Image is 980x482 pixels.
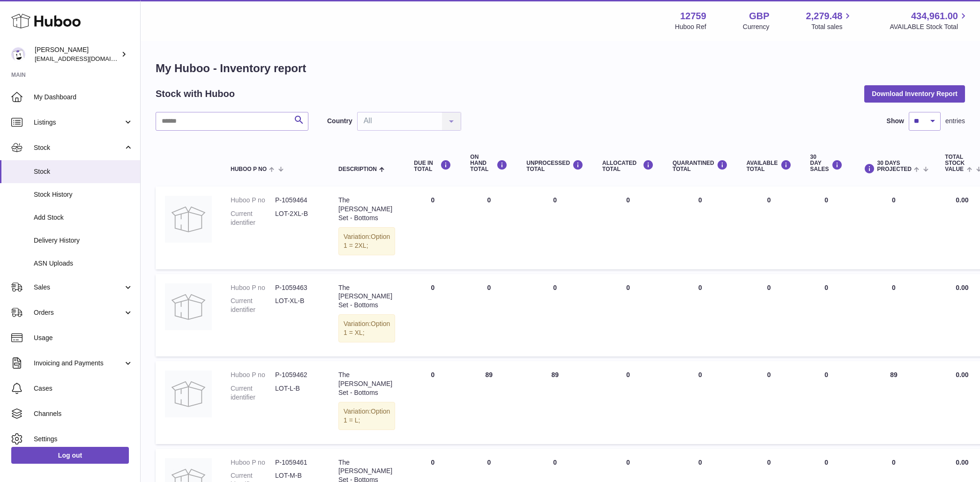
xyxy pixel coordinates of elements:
[956,459,968,466] span: 0.00
[34,213,133,222] span: Add Stock
[338,166,377,172] span: Description
[275,371,320,379] dd: P-1059462
[956,196,968,204] span: 0.00
[737,274,801,356] td: 0
[156,88,235,100] h2: Stock with Huboo
[34,334,133,342] span: Usage
[414,160,451,172] div: DUE IN TOTAL
[35,55,138,62] span: [EMAIL_ADDRESS][DOMAIN_NAME]
[34,384,133,393] span: Cases
[404,186,461,269] td: 0
[673,160,728,172] div: QUARANTINED Total
[743,22,770,31] div: Currency
[737,361,801,444] td: 0
[338,283,395,310] div: The [PERSON_NAME] Set - Bottoms
[34,167,133,176] span: Stock
[231,458,275,467] dt: Huboo P no
[34,435,133,444] span: Settings
[945,117,965,126] span: entries
[34,308,123,317] span: Orders
[749,10,769,22] strong: GBP
[338,196,395,222] div: The [PERSON_NAME] Set - Bottoms
[890,22,969,31] span: AVAILABLE Stock Total
[698,284,702,291] span: 0
[231,297,275,314] dt: Current identifier
[231,209,275,227] dt: Current identifier
[34,118,123,127] span: Listings
[338,227,395,255] div: Variation:
[11,47,25,61] img: sofiapanwar@unndr.com
[593,186,663,269] td: 0
[698,196,702,204] span: 0
[165,196,212,243] img: product image
[11,447,129,464] a: Log out
[593,274,663,356] td: 0
[680,10,706,22] strong: 12759
[34,236,133,245] span: Delivery History
[801,361,852,444] td: 0
[404,274,461,356] td: 0
[34,190,133,199] span: Stock History
[165,371,212,417] img: product image
[801,186,852,269] td: 0
[275,458,320,467] dd: P-1059461
[737,186,801,269] td: 0
[517,186,593,269] td: 0
[34,283,123,292] span: Sales
[461,361,517,444] td: 89
[34,143,123,152] span: Stock
[806,10,843,22] span: 2,279.48
[877,160,912,172] span: 30 DAYS PROJECTED
[517,274,593,356] td: 0
[231,196,275,205] dt: Huboo P no
[327,117,352,126] label: Country
[34,409,133,418] span: Channels
[747,160,792,172] div: AVAILABLE Total
[231,283,275,292] dt: Huboo P no
[811,22,853,31] span: Total sales
[945,154,965,173] span: Total stock value
[890,10,969,31] a: 434,961.00 AVAILABLE Stock Total
[404,361,461,444] td: 0
[806,10,853,31] a: 2,279.48 Total sales
[698,371,702,378] span: 0
[675,22,706,31] div: Huboo Ref
[35,45,119,63] div: [PERSON_NAME]
[275,384,320,402] dd: LOT-L-B
[231,166,267,172] span: Huboo P no
[231,384,275,402] dt: Current identifier
[470,154,508,173] div: ON HAND Total
[338,402,395,430] div: Variation:
[852,361,936,444] td: 89
[165,283,212,330] img: product image
[34,93,133,102] span: My Dashboard
[156,61,965,76] h1: My Huboo - Inventory report
[275,283,320,292] dd: P-1059463
[887,117,904,126] label: Show
[338,371,395,397] div: The [PERSON_NAME] Set - Bottoms
[698,459,702,466] span: 0
[275,209,320,227] dd: LOT-2XL-B
[34,259,133,268] span: ASN Uploads
[344,233,390,249] span: Option 1 = 2XL;
[338,314,395,342] div: Variation:
[956,371,968,378] span: 0.00
[852,274,936,356] td: 0
[810,154,843,173] div: 30 DAY SALES
[344,408,390,424] span: Option 1 = L;
[864,85,965,102] button: Download Inventory Report
[461,186,517,269] td: 0
[852,186,936,269] td: 0
[231,371,275,379] dt: Huboo P no
[461,274,517,356] td: 0
[275,196,320,205] dd: P-1059464
[526,160,584,172] div: UNPROCESSED Total
[34,359,123,368] span: Invoicing and Payments
[593,361,663,444] td: 0
[956,284,968,291] span: 0.00
[517,361,593,444] td: 89
[801,274,852,356] td: 0
[275,297,320,314] dd: LOT-XL-B
[602,160,654,172] div: ALLOCATED Total
[911,10,958,22] span: 434,961.00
